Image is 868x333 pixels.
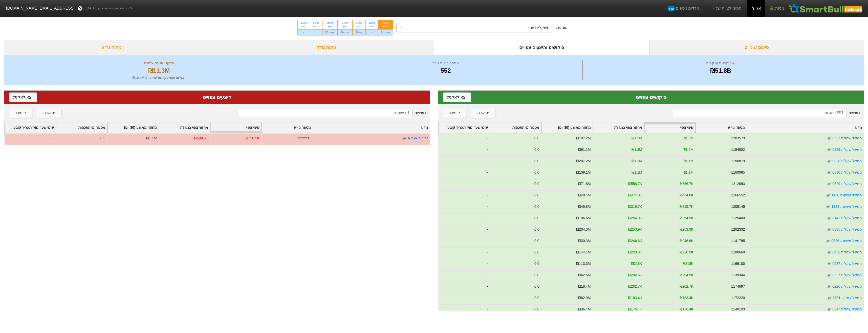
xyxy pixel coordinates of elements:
div: ניתוח מדד [219,40,434,55]
a: ממשל שקלית 0347 [832,307,862,311]
input: 551 רשומות... [673,108,846,118]
div: ₪1.1M [632,158,642,164]
img: tase link [827,273,832,278]
div: - [438,225,490,236]
div: ₪30.3M [578,238,591,244]
div: 0.0 [534,295,539,301]
div: - [310,29,322,35]
div: -₪598.5K [244,136,259,141]
a: הסימולציות שלי [709,3,743,13]
div: 1166180 [731,261,745,266]
div: - [438,145,490,156]
div: ₪187.2M [576,136,591,141]
img: tase link [827,250,832,255]
div: ביקושים צפויים [443,94,859,101]
div: היצעים צפויים [9,94,425,101]
button: קונצרני [443,108,466,118]
div: ₪253.9K [628,227,642,232]
div: - [4,133,56,145]
div: ₪474.8K [680,193,693,198]
div: - [438,304,490,316]
div: ₪11.3M [378,29,393,35]
div: ₪246.6K [628,238,642,244]
div: 21/08 [356,21,362,25]
a: ממשל שקלית 0829 [832,182,862,186]
div: שווי קרנות עוקבות [584,60,858,66]
div: ₪18.4M [578,284,591,289]
a: ממשל משתנה 1130 [831,193,862,197]
div: ₪109.1M [576,170,591,175]
div: 0.0 [534,284,539,289]
div: - [438,282,490,293]
div: קונצרני [449,110,460,116]
a: ממשל שקלית 0327 [832,273,862,277]
a: ממשל שקלית 0226 [832,284,862,288]
img: tase link [827,216,832,221]
div: Toggle SortBy [696,122,747,133]
div: רביעי [301,25,307,28]
div: ₪11.3M [10,66,308,75]
div: 20/08 [369,21,375,25]
div: ₪113.3M [576,261,591,266]
div: - [438,293,490,304]
div: ניתוח ני״ע [4,40,219,55]
div: ₪556.7K [680,181,693,187]
div: 0.0 [534,227,539,232]
a: ממשל צמודה 1131 [833,296,862,300]
div: ₪62.9M [578,295,591,301]
div: שלישי [313,25,319,28]
div: שלישי [381,25,390,28]
div: - [438,247,490,259]
div: 1139344 [731,272,745,278]
div: ₪1.2M [683,147,693,152]
div: סוג עדכון [553,25,567,30]
div: ₪183.4K [680,295,693,301]
div: ₪254.9K [680,215,693,221]
div: ראשון [341,25,350,28]
div: 1141795 [731,238,745,244]
div: - [438,179,490,190]
div: ₪183.4K [628,295,642,301]
span: לפי נתוני סוף יום מתאריך [DATE] [86,6,132,11]
div: 1166552 [731,193,745,198]
a: ממשל שקלית 0928 [832,159,862,163]
div: 0.0 [534,193,539,198]
img: tase link [826,193,831,198]
div: תשלום צפוי לקרנות עוקבות : ₪10.4M [10,75,308,80]
div: ₪228.9K [628,250,642,255]
div: ₪556.7K [628,181,642,187]
div: ₪218K [631,261,642,266]
div: ₪74M [353,29,365,35]
div: 27/08 [301,21,307,25]
div: 1140193 [731,307,745,312]
div: 1180660 [731,250,745,255]
div: ₪62.6M [578,272,591,278]
div: רביעי [369,25,375,28]
div: ₪315.7K [628,204,642,209]
div: 1125400 [731,215,745,221]
div: - [438,156,490,168]
div: ₪144.1M [576,250,591,255]
div: Toggle SortBy [490,122,541,133]
a: ממשל שקלית 0229 [832,147,862,152]
div: ₪474.8K [628,193,642,198]
img: SmartBull [788,3,864,13]
div: 0.0 [534,238,539,244]
div: 25/08 [325,21,334,25]
div: 1203579 [731,136,745,141]
div: - [438,190,490,202]
a: ממשל משתנה 0526 [831,239,862,243]
img: tase link [827,295,832,301]
div: ₪176.4K [680,307,693,312]
div: 1205145 [731,204,745,209]
div: 19/08 [381,21,390,25]
div: Toggle SortBy [5,122,56,133]
img: tase link [827,170,832,175]
div: - [438,133,490,145]
img: tase link [827,147,832,152]
div: משקלים יומי [528,25,550,31]
div: סיכום שינויים [649,40,864,55]
div: Toggle SortBy [159,122,210,133]
div: היקף שינויים צפויים [10,60,308,66]
div: ₪254.9K [628,215,642,221]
